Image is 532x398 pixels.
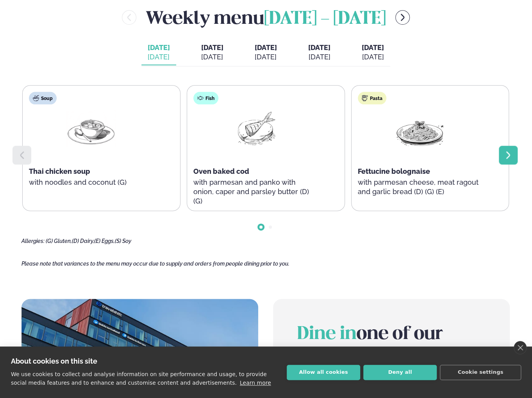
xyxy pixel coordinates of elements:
span: Oven baked cod [193,167,249,175]
span: Go to slide 2 [269,225,272,228]
p: with parmesan and panko with onion, caper and parsley butter (D) (G) [193,178,318,206]
span: Fettucine bolognaise [358,167,430,175]
span: [DATE] [148,43,170,52]
button: [DATE] [DATE] [355,40,390,66]
button: [DATE] [DATE] [302,40,337,66]
button: [DATE] [DATE] [141,40,176,66]
span: [DATE] - [DATE] [264,11,386,28]
div: Fish [193,92,218,104]
div: [DATE] [201,52,223,62]
p: We use cookies to collect and analyse information on site performance and usage, to provide socia... [11,371,267,386]
span: Dine in [297,325,357,343]
button: Deny all [363,365,437,380]
span: [DATE] [308,43,330,52]
span: (E) Eggs, [94,238,115,244]
div: [DATE] [362,52,384,62]
button: Allow all cookies [287,365,360,380]
img: soup.svg [33,95,39,101]
h2: Weekly menu [146,5,386,30]
span: (G) Gluten, [46,238,72,244]
div: [DATE] [255,52,277,62]
span: Thai chicken soup [29,167,90,175]
p: with parmesan cheese, meat ragout and garlic bread (D) (G) (E) [358,178,482,196]
button: [DATE] [DATE] [248,40,283,66]
strong: About cookies on this site [11,357,97,365]
a: close [514,341,527,354]
button: [DATE] [DATE] [195,40,230,66]
span: [DATE] [201,43,223,52]
span: Allergies: [21,238,45,244]
img: Spagetti.png [395,111,445,147]
div: [DATE] [148,52,170,62]
button: menu-btn-left [122,10,136,25]
div: [DATE] [308,52,330,62]
a: Learn more [240,380,271,386]
button: menu-btn-right [395,10,410,25]
span: (D) Dairy, [72,238,94,244]
span: (S) Soy [115,238,131,244]
img: Fish.png [230,111,280,146]
img: fish.svg [197,95,204,101]
img: Soup.png [66,111,116,147]
span: Go to slide 1 [259,225,262,228]
button: Cookie settings [440,365,521,380]
p: with noodles and coconut (G) [29,178,153,187]
span: Please note that variances to the menu may occur due to supply and orders from people dining prio... [21,261,289,267]
span: [DATE] [255,43,277,52]
img: pasta.svg [362,95,368,101]
h2: one of our locations [297,323,486,367]
div: Soup [29,92,57,104]
span: [DATE] [362,43,384,52]
div: Pasta [358,92,386,104]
